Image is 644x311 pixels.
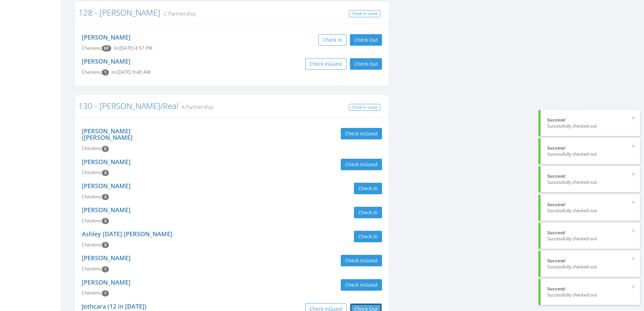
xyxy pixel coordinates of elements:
a: [PERSON_NAME] [82,33,130,41]
span: Checkin count [102,218,109,224]
span: Guest [364,161,378,168]
a: 128 - [PERSON_NAME] [78,7,160,18]
div: Success! [547,145,633,151]
div: Successfully checked out [547,264,633,270]
button: × [631,171,635,178]
a: Check In Guest [349,10,380,17]
span: Checkin count [102,290,109,296]
a: Check In Guest [349,104,380,111]
span: Checkin count [102,242,109,248]
button: × [631,199,635,206]
span: Checkins: [82,169,102,175]
div: Success! [547,117,633,123]
span: Guest [364,282,378,288]
button: Check in [354,207,382,218]
a: [PERSON_NAME] [82,254,130,262]
span: Checkins: [82,145,102,151]
a: [PERSON_NAME] [82,182,130,190]
div: Successfully checked out [547,207,633,214]
div: Successfully checked out [547,292,633,298]
a: [PERSON_NAME] ([PERSON_NAME] [82,127,133,142]
button: × [631,256,635,262]
button: Check in [354,231,382,242]
div: Successfully checked out [547,123,633,130]
a: [PERSON_NAME] [82,158,130,166]
button: Check inGuest [341,279,382,291]
span: Checkins: [82,242,102,248]
div: Success! [547,286,633,292]
span: Checkins: [82,69,102,75]
a: [PERSON_NAME] [82,278,130,286]
a: [PERSON_NAME] [82,206,130,214]
div: Success! [547,173,633,179]
span: Checkin count [102,170,109,176]
a: Ashley [DATE] [PERSON_NAME] [82,230,172,238]
div: Successfully checked out [547,179,633,186]
button: × [631,115,635,121]
button: Check inGuest [305,58,347,70]
span: Checkins: [82,45,102,51]
span: Checkin count [102,45,111,51]
span: Checkin count [102,146,109,152]
div: Success! [547,229,633,236]
button: × [631,284,635,290]
a: 130 - [PERSON_NAME]/Real [78,100,178,111]
button: Check in [354,183,382,194]
span: In: [DATE] 9:40 AM [112,69,150,75]
span: Checkins: [82,218,102,224]
span: Checkins: [82,290,102,296]
span: Checkins: [82,266,102,272]
div: Successfully checked out [547,151,633,158]
div: Successfully checked out [547,236,633,242]
button: Check inGuest [341,255,382,266]
span: Checkin count [102,266,109,272]
button: Check Out [350,58,382,70]
button: Check inGuest [341,159,382,170]
small: A Partnership [178,103,213,111]
div: Success! [547,258,633,264]
div: Success! [547,201,633,208]
span: Guest [329,61,342,67]
span: Checkin count [102,194,109,200]
span: Guest [364,257,378,264]
span: Guest [364,130,378,137]
small: C Partnership [160,10,196,17]
span: Checkin count [102,69,109,75]
button: Check inGuest [341,128,382,139]
button: Check in [318,34,347,46]
button: Check Out [350,34,382,46]
span: In: [DATE] 4:57 PM [114,45,152,51]
button: × [631,143,635,150]
span: Checkins: [82,194,102,200]
a: [PERSON_NAME] [82,57,130,65]
button: × [631,227,635,234]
